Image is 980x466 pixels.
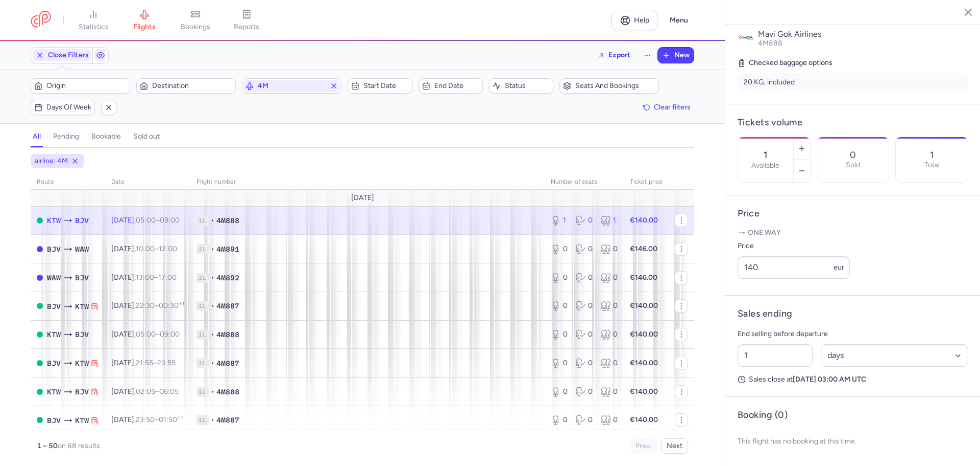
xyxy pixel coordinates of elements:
[47,415,61,426] span: Milas, Bodrum, Turkey
[136,216,156,225] time: 05:00
[551,301,568,311] div: 0
[351,194,374,202] span: [DATE]
[601,329,618,340] div: 0
[630,387,658,396] strong: €140.00
[136,301,184,310] span: –
[216,329,239,340] span: 4M888
[738,57,968,69] h5: Checked baggage options
[105,174,190,190] th: date
[551,273,568,283] div: 0
[216,215,239,226] span: 4M888
[47,358,61,369] span: Milas, Bodrum, Turkey
[75,243,89,255] span: Frederic Chopin, Warsaw, Poland
[157,359,176,367] time: 23:55
[136,330,156,339] time: 05:00
[136,387,155,396] time: 02:05
[634,16,649,24] span: Help
[834,263,844,272] span: eur
[654,103,691,111] span: Clear filters
[575,82,655,90] span: Seats and bookings
[608,51,630,59] span: Export
[559,78,659,94] button: Seats and bookings
[136,387,179,396] span: –
[793,375,866,384] strong: [DATE] 03:00 AM UTC
[576,387,593,397] div: 0
[37,303,43,309] span: OPEN
[576,215,593,226] div: 0
[216,387,239,397] span: 4M888
[419,78,483,94] button: End date
[630,438,657,454] button: Prev.
[738,429,968,454] p: This flight has no booking at this time.
[53,132,79,141] h4: pending
[91,132,121,141] h4: bookable
[434,82,479,90] span: End date
[601,244,618,254] div: 0
[111,273,177,282] span: [DATE],
[136,359,176,367] span: –
[551,215,568,226] div: 1
[363,82,408,90] span: Start date
[136,359,153,367] time: 21:55
[601,301,618,311] div: 0
[211,329,214,340] span: •
[738,228,968,238] p: One way
[242,78,341,94] button: 4M
[211,215,214,226] span: •
[738,344,813,367] input: ##
[576,358,593,368] div: 0
[930,150,934,160] p: 1
[160,216,180,225] time: 09:00
[111,216,180,225] span: [DATE],
[611,11,657,30] a: Help
[136,415,155,424] time: 23:50
[136,301,155,310] time: 22:30
[505,82,550,90] span: Status
[136,273,177,282] span: –
[37,217,43,224] span: OPEN
[738,375,968,384] p: Sales close at
[111,245,177,253] span: [DATE],
[197,358,209,368] span: 1L
[211,301,214,311] span: •
[630,359,658,367] strong: €140.00
[591,47,637,63] button: Export
[179,300,184,307] sup: +1
[46,103,91,112] span: Days of week
[216,415,239,425] span: 4M887
[133,23,156,32] span: flights
[630,216,658,225] strong: €140.00
[601,415,618,425] div: 0
[159,415,183,424] time: 01:50
[661,438,688,454] button: Next
[674,51,690,59] span: New
[160,330,180,339] time: 09:00
[37,360,43,366] span: OPEN
[211,244,214,254] span: •
[197,273,209,283] span: 1L
[37,441,58,450] strong: 1 – 50
[31,78,130,94] button: Origin
[136,415,183,424] span: –
[758,39,782,48] span: 4M888
[46,82,127,90] span: Origin
[136,330,180,339] span: –
[31,100,95,115] button: Days of week
[47,272,61,283] span: Frederic Chopin, Warsaw, Poland
[576,301,593,311] div: 0
[664,11,694,30] button: Menu
[158,273,177,282] time: 17:00
[738,240,850,252] label: Price
[576,244,593,254] div: 0
[111,359,176,367] span: [DATE],
[551,329,568,340] div: 0
[111,415,183,424] span: [DATE],
[601,273,618,283] div: 0
[58,441,100,450] span: on 68 results
[75,329,89,340] span: Milas, Bodrum, Turkey
[630,245,657,253] strong: €146.00
[545,174,624,190] th: number of seats
[738,208,968,219] h4: Price
[640,100,694,115] button: Clear filters
[551,244,568,254] div: 0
